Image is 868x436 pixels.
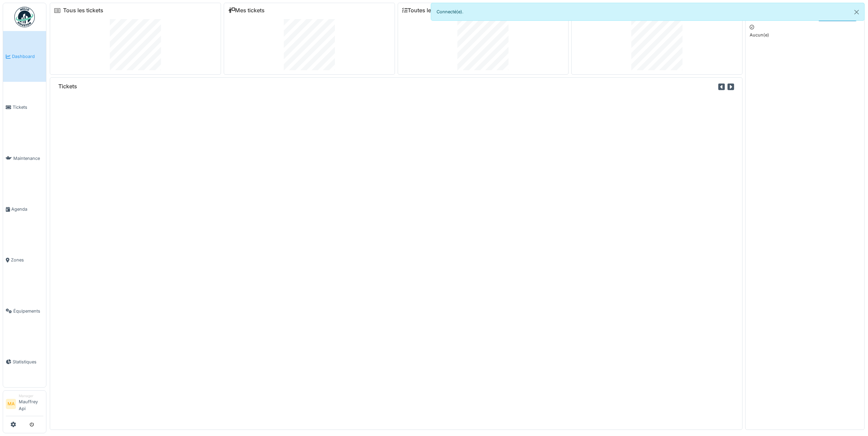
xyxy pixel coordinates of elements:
a: Agenda [3,184,46,235]
a: Toutes les tâches [402,7,453,14]
span: Statistiques [13,359,43,365]
a: Tous les tickets [63,7,103,14]
a: Dashboard [3,31,46,82]
span: Maintenance [13,155,43,162]
div: Manager [19,393,43,399]
a: MA ManagerMauffrey Api [6,393,43,416]
span: Agenda [11,206,43,212]
a: Zones [3,235,46,285]
a: Mes tickets [228,7,265,14]
span: Équipements [13,308,43,314]
a: Tickets [3,82,46,133]
span: Dashboard [12,53,43,60]
span: Zones [11,257,43,263]
h6: Tickets [58,83,77,90]
li: Mauffrey Api [19,393,43,415]
span: Tickets [13,104,43,110]
a: Statistiques [3,336,46,387]
li: MA [6,399,16,409]
img: Badge_color-CXgf-gQk.svg [14,7,35,27]
div: Connecté(e). [431,3,865,21]
p: Aucun(e) [750,32,860,38]
button: Close [849,3,864,21]
a: Équipements [3,285,46,336]
a: Maintenance [3,133,46,184]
